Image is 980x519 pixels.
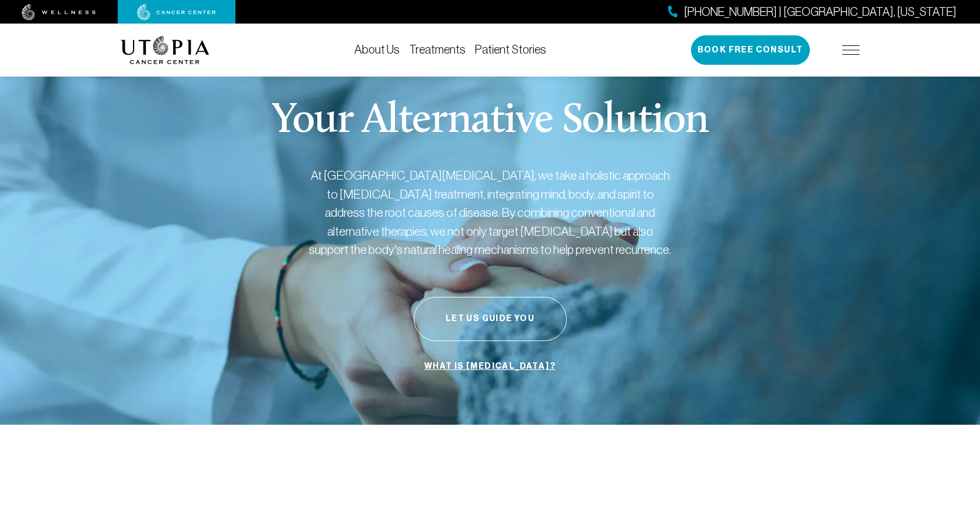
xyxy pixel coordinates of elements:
a: Patient Stories [475,43,546,56]
img: logo [121,36,210,64]
span: [PHONE_NUMBER] | [GEOGRAPHIC_DATA], [US_STATE] [684,4,956,21]
button: Book Free Consult [691,35,810,65]
a: Treatments [409,43,466,56]
a: About Us [354,43,400,56]
p: At [GEOGRAPHIC_DATA][MEDICAL_DATA], we take a holistic approach to [MEDICAL_DATA] treatment, inte... [308,166,673,259]
p: Your Alternative Solution [271,100,709,143]
button: Let Us Guide You [414,297,567,341]
img: cancer center [137,4,216,21]
img: wellness [22,4,96,21]
a: What is [MEDICAL_DATA]? [421,355,559,378]
a: [PHONE_NUMBER] | [GEOGRAPHIC_DATA], [US_STATE] [668,4,956,21]
img: icon-hamburger [842,45,860,55]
